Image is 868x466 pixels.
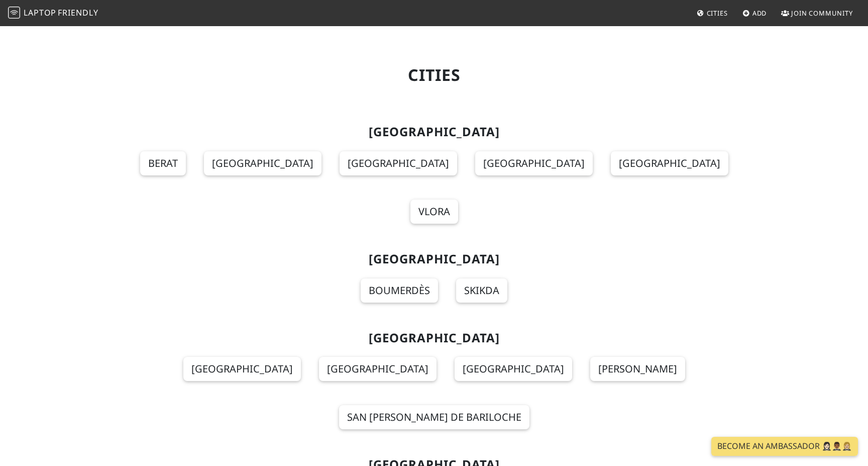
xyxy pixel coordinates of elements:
[693,4,732,22] a: Cities
[456,278,507,303] a: Skikda
[319,357,437,381] a: [GEOGRAPHIC_DATA]
[752,9,767,18] span: Add
[590,357,685,381] a: [PERSON_NAME]
[108,65,759,84] h1: Cities
[711,437,858,456] a: Become an Ambassador 🤵🏻‍♀️🤵🏾‍♂️🤵🏼‍♀️
[108,331,759,345] h2: [GEOGRAPHIC_DATA]
[611,151,728,175] a: [GEOGRAPHIC_DATA]
[361,278,438,303] a: Boumerdès
[340,151,457,175] a: [GEOGRAPHIC_DATA]
[140,151,186,175] a: Berat
[24,7,56,18] span: Laptop
[183,357,301,381] a: [GEOGRAPHIC_DATA]
[455,357,572,381] a: [GEOGRAPHIC_DATA]
[791,9,853,18] span: Join Community
[108,125,759,139] h2: [GEOGRAPHIC_DATA]
[777,4,857,22] a: Join Community
[8,7,20,19] img: LaptopFriendly
[475,151,593,175] a: [GEOGRAPHIC_DATA]
[58,7,98,18] span: Friendly
[108,252,759,266] h2: [GEOGRAPHIC_DATA]
[8,5,98,22] a: LaptopFriendly LaptopFriendly
[204,151,321,175] a: [GEOGRAPHIC_DATA]
[410,200,458,224] a: Vlora
[339,405,529,429] a: San [PERSON_NAME] de Bariloche
[738,4,771,22] a: Add
[707,9,728,18] span: Cities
